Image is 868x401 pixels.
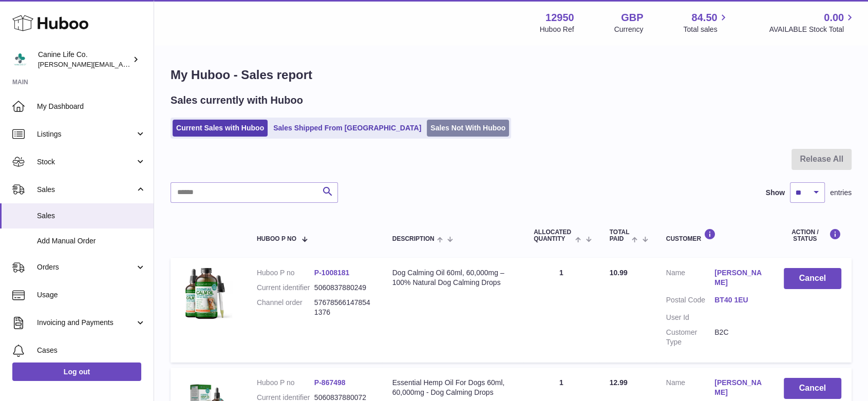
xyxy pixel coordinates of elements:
div: Action / Status [784,228,841,242]
span: Total sales [683,25,729,34]
a: 84.50 Total sales [683,11,729,34]
strong: 12950 [545,11,574,25]
strong: GBP [621,11,643,25]
a: Sales Not With Huboo [427,120,509,137]
span: [PERSON_NAME][EMAIL_ADDRESS][DOMAIN_NAME] [38,60,206,68]
a: Sales Shipped From [GEOGRAPHIC_DATA] [270,120,425,137]
span: My Dashboard [37,102,146,111]
a: Current Sales with Huboo [173,120,268,137]
img: kevin@clsgltd.co.uk [12,52,28,67]
div: Currency [614,25,644,34]
span: Huboo P no [257,236,296,242]
a: Log out [12,362,141,381]
dt: Huboo P no [257,378,314,388]
span: Total paid [610,229,630,242]
a: 0.00 AVAILABLE Stock Total [769,11,856,34]
a: BT40 1EU [714,295,763,305]
a: [PERSON_NAME] [714,378,763,397]
dd: B2C [714,328,763,347]
span: Listings [37,129,135,139]
span: 10.99 [610,269,628,277]
dt: Name [666,268,714,290]
span: 0.00 [824,11,844,25]
div: Customer [666,228,763,242]
a: P-867498 [314,378,346,387]
span: Sales [37,211,146,221]
div: Essential Hemp Oil For Dogs 60ml, 60,000mg - Dog Calming Drops [392,378,513,397]
label: Show [766,188,785,198]
button: Cancel [784,268,841,289]
dt: Current identifier [257,283,314,293]
span: Orders [37,262,135,272]
span: Description [392,236,435,242]
h1: My Huboo - Sales report [171,67,852,83]
dt: Name [666,378,714,400]
div: Dog Calming Oil 60ml, 60,000mg – 100% Natural Dog Calming Drops [392,268,513,288]
dt: Postal Code [666,295,714,308]
span: Invoicing and Payments [37,318,135,328]
span: Add Manual Order [37,236,146,246]
td: 1 [523,258,599,362]
span: ALLOCATED Quantity [534,229,573,242]
span: entries [830,188,852,198]
dt: Customer Type [666,328,714,347]
h2: Sales currently with Huboo [171,93,303,107]
dt: User Id [666,313,714,322]
span: AVAILABLE Stock Total [769,25,856,34]
span: Cases [37,346,146,355]
button: Cancel [784,378,841,399]
dd: 5060837880249 [314,283,372,293]
dt: Huboo P no [257,268,314,278]
a: P-1008181 [314,269,350,277]
div: Canine Life Co. [38,50,130,69]
span: Stock [37,157,135,167]
img: 129501747749241.jpg [181,268,232,319]
span: 12.99 [610,378,628,387]
dt: Channel order [257,298,314,317]
div: Huboo Ref [540,25,574,34]
dd: 576785661478541376 [314,298,372,317]
a: [PERSON_NAME] [714,268,763,288]
span: 84.50 [691,11,717,25]
span: Usage [37,290,146,300]
span: Sales [37,185,135,195]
